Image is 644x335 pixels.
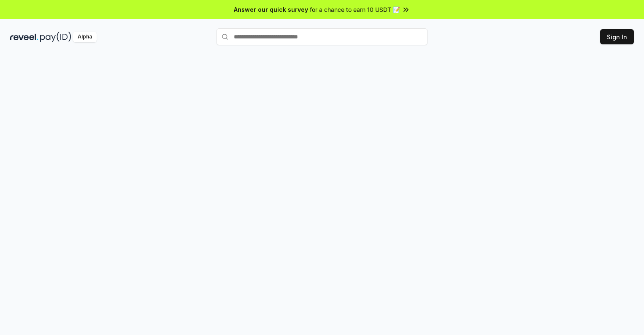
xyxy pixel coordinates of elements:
[234,5,308,14] span: Answer our quick survey
[10,32,38,42] img: reveel_dark
[40,32,71,42] img: pay_id
[600,29,634,44] button: Sign In
[73,32,97,42] div: Alpha
[310,5,400,14] span: for a chance to earn 10 USDT 📝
